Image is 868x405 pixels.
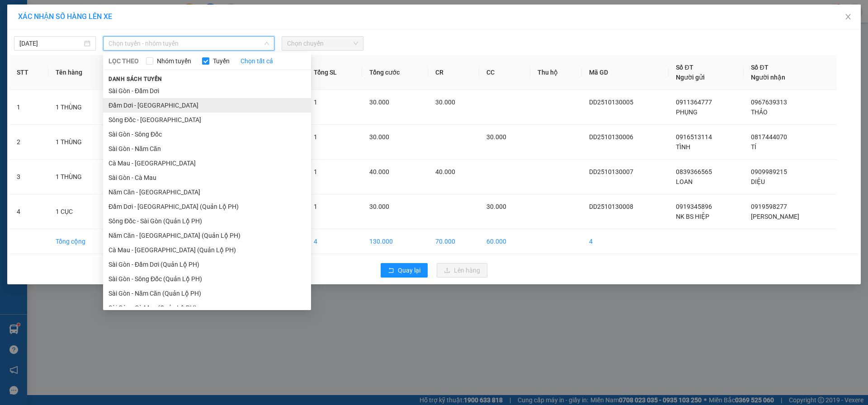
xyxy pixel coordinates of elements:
span: 30.000 [486,133,506,141]
span: 30.000 [369,133,389,141]
li: Sài Gòn - Năm Căn (Quản Lộ PH) [103,286,311,301]
td: 1 [9,90,48,125]
td: 70.000 [428,229,479,254]
th: Mã GD [582,55,669,90]
td: 130.000 [362,229,429,254]
span: 40.000 [435,168,455,175]
td: 1 CỤC [48,194,114,229]
span: DD2510130006 [589,133,633,141]
button: uploadLên hàng [437,263,487,278]
td: 2 [9,125,48,160]
span: 1 [314,168,317,175]
span: 0817444070 [751,133,787,141]
span: 0911364777 [676,99,712,106]
span: 0839366565 [676,168,712,175]
span: 0919598277 [751,203,787,210]
li: Sài Gòn - Cà Mau (Quản Lộ PH) [103,301,311,315]
li: Sài Gòn - Năm Căn [103,141,311,156]
span: DIỆU [751,178,765,185]
span: 1 [314,133,317,141]
span: Chọn chuyến [287,37,358,50]
td: 4 [307,229,362,254]
span: Tuyến [209,56,233,66]
span: PHỤNG [676,108,698,116]
th: Tên hàng [48,55,114,90]
li: Cà Mau - [GEOGRAPHIC_DATA] (Quản Lộ PH) [103,243,311,257]
td: 1 THÙNG [48,160,114,194]
li: Sài Gòn - Đầm Dơi (Quản Lộ PH) [103,257,311,272]
span: LỌC THEO [108,56,139,66]
span: DD2510130007 [589,168,633,175]
span: 30.000 [369,99,389,106]
span: 0916513114 [676,133,712,141]
span: 0967639313 [751,99,787,106]
span: close [844,13,852,20]
span: Người gửi [676,74,705,81]
b: GỬI : VP Đầm Dơi [4,57,102,71]
span: Chọn tuyến - nhóm tuyến [108,37,269,50]
span: 40.000 [369,168,389,175]
li: Sài Gòn - Sông Đốc [103,127,311,141]
li: Năm Căn - [GEOGRAPHIC_DATA] [103,185,311,199]
span: DD2510130005 [589,99,633,106]
span: DD2510130008 [589,203,633,210]
span: Nhóm tuyến [153,56,195,66]
li: 02839.63.63.63 [4,31,172,42]
td: 1 THÙNG [48,125,114,160]
li: Năm Căn - [GEOGRAPHIC_DATA] (Quản Lộ PH) [103,228,311,243]
li: Cà Mau - [GEOGRAPHIC_DATA] [103,156,311,170]
li: Sài Gòn - Cà Mau [103,170,311,185]
span: 0909989215 [751,168,787,175]
li: 85 [PERSON_NAME] [4,20,172,31]
span: environment [52,22,59,29]
li: Sài Gòn - Đầm Dơi [103,84,311,98]
td: 3 [9,160,48,194]
span: 30.000 [486,203,506,210]
th: Thu hộ [530,55,582,90]
td: Tổng cộng [48,229,114,254]
span: TÌNH [676,143,690,151]
span: 0919345896 [676,203,712,210]
span: 30.000 [435,99,455,106]
td: 4 [582,229,669,254]
li: Đầm Dơi - [GEOGRAPHIC_DATA] (Quản Lộ PH) [103,199,311,214]
li: Sông Đốc - Sài Gòn (Quản Lộ PH) [103,214,311,228]
span: Số ĐT [676,64,693,71]
span: NK BS HIỆP [676,213,709,220]
span: TÍ [751,143,756,151]
span: Số ĐT [751,64,768,71]
a: Chọn tất cả [241,56,273,66]
b: [PERSON_NAME] [52,6,128,17]
li: Sông Đốc - [GEOGRAPHIC_DATA] [103,113,311,127]
span: XÁC NHẬN SỐ HÀNG LÊN XE [18,12,112,21]
span: [PERSON_NAME] [751,213,799,220]
button: Close [835,5,861,30]
td: 4 [9,194,48,229]
span: 1 [314,203,317,210]
span: Quay lại [398,265,420,275]
span: down [264,41,269,46]
th: CR [428,55,479,90]
input: 13/10/2025 [19,38,82,48]
span: LOAN [676,178,693,185]
span: rollback [388,267,394,274]
td: 60.000 [479,229,530,254]
td: 1 THÙNG [48,90,114,125]
span: THẢO [751,108,768,116]
li: Đầm Dơi - [GEOGRAPHIC_DATA] [103,98,311,113]
th: STT [9,55,48,90]
th: Tổng cước [362,55,429,90]
th: CC [479,55,530,90]
th: Tổng SL [307,55,362,90]
span: 1 [314,99,317,106]
span: phone [52,33,59,40]
span: Danh sách tuyến [103,75,168,83]
span: Người nhận [751,74,785,81]
span: 30.000 [369,203,389,210]
button: rollbackQuay lại [381,263,428,278]
li: Sài Gòn - Sông Đốc (Quản Lộ PH) [103,272,311,286]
